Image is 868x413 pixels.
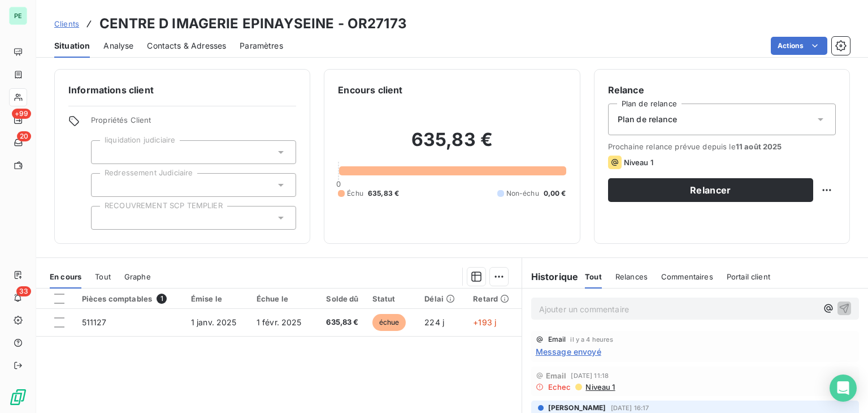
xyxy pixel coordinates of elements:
[830,375,857,402] div: Open Intercom Messenger
[548,336,566,343] span: Email
[368,188,399,199] span: 635,83 €
[12,109,31,119] span: +99
[548,382,571,392] span: Echec
[336,179,341,188] span: 0
[536,346,601,358] span: Message envoyé
[736,142,782,151] span: 11 août 2025
[618,114,677,125] span: Plan de relance
[101,213,110,223] input: Ajouter une valeur
[68,83,296,97] h6: Informations client
[99,14,407,34] h3: CENTRE D IMAGERIE EPINAYSEINE - OR27173
[16,286,31,296] span: 33
[522,270,579,283] h6: Historique
[50,272,81,281] span: En cours
[240,40,283,51] span: Paramètres
[103,40,133,51] span: Analyse
[322,317,359,328] span: 635,83 €
[338,83,402,97] h6: Encours client
[17,131,31,141] span: 20
[191,294,243,303] div: Émise le
[727,272,770,281] span: Portail client
[54,40,90,51] span: Situation
[338,128,566,162] h2: 635,83 €
[608,142,836,151] span: Prochaine relance prévue depuis le
[506,188,539,199] span: Non-échu
[624,158,653,167] span: Niveau 1
[372,314,406,331] span: échue
[585,272,602,281] span: Tout
[608,178,813,202] button: Relancer
[9,134,27,152] a: 20
[424,317,444,327] span: 224 j
[257,317,302,327] span: 1 févr. 2025
[571,372,609,379] span: [DATE] 11:18
[570,336,613,343] span: il y a 4 heures
[546,371,567,380] span: Email
[548,403,606,413] span: [PERSON_NAME]
[615,272,648,281] span: Relances
[9,7,27,25] div: PE
[54,19,79,28] span: Clients
[147,40,226,51] span: Contacts & Adresses
[584,382,615,392] span: Niveau 1
[544,188,566,199] span: 0,00 €
[9,388,27,406] img: Logo LeanPay
[771,37,827,55] button: Actions
[54,18,79,29] a: Clients
[347,188,363,199] span: Échu
[95,272,111,281] span: Tout
[9,111,27,129] a: +99
[82,317,107,327] span: 511127
[257,294,308,303] div: Échue le
[101,147,110,157] input: Ajouter une valeur
[124,272,151,281] span: Graphe
[82,294,177,304] div: Pièces comptables
[611,405,649,411] span: [DATE] 16:17
[608,83,836,97] h6: Relance
[473,294,514,303] div: Retard
[191,317,237,327] span: 1 janv. 2025
[91,115,296,131] span: Propriétés Client
[157,294,167,304] span: 1
[661,272,713,281] span: Commentaires
[322,294,359,303] div: Solde dû
[424,294,459,303] div: Délai
[473,317,496,327] span: +193 j
[372,294,411,303] div: Statut
[101,180,110,190] input: Ajouter une valeur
